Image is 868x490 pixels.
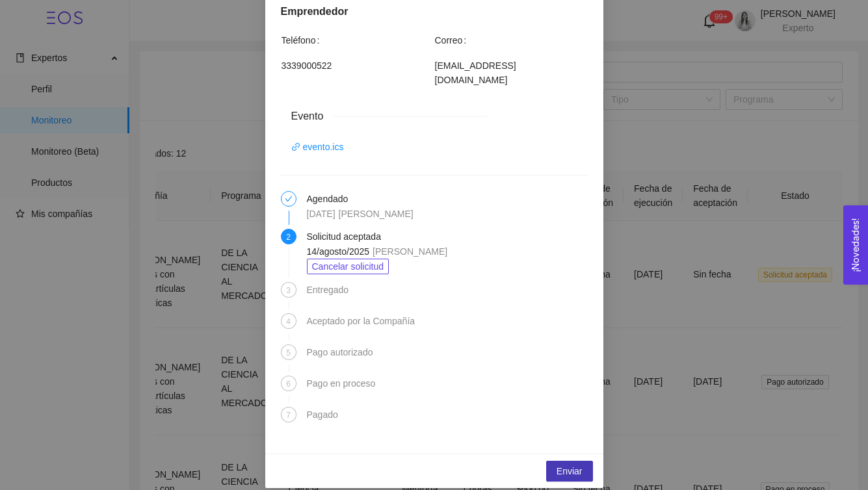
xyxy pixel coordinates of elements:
div: Pago autorizado [307,344,381,360]
div: Entregado [307,282,357,298]
span: 2 [286,233,291,242]
span: 3339000522 [282,58,434,73]
div: Emprendedor [281,3,588,19]
button: Open Feedback Widget [843,205,868,285]
span: 7 [286,411,291,420]
span: 3 [286,286,291,295]
span: Enviar [557,464,583,478]
span: [PERSON_NAME] [339,209,414,219]
button: Enviar [546,461,593,482]
div: Aceptado por la Compañía [307,313,423,329]
span: 6 [286,380,291,389]
span: [PERSON_NAME] [373,246,447,257]
span: 4 [286,317,291,326]
span: Evento [281,108,334,124]
span: 5 [286,348,291,357]
span: Correo [435,33,472,47]
div: Solicitud aceptada [307,229,389,244]
span: Cancelar solicitud [312,259,384,274]
span: Teléfono [282,33,325,47]
div: Pagado [307,407,346,422]
span: check [285,195,293,203]
div: Agendado [307,191,356,207]
span: 14/agosto/2025 [307,246,370,257]
span: link [291,142,300,151]
span: [EMAIL_ADDRESS][DOMAIN_NAME] [435,58,587,87]
button: Cancelar solicitud [307,259,389,274]
a: link evento.ics [291,140,344,154]
span: [DATE] [307,209,335,219]
div: Pago en proceso [307,376,384,391]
